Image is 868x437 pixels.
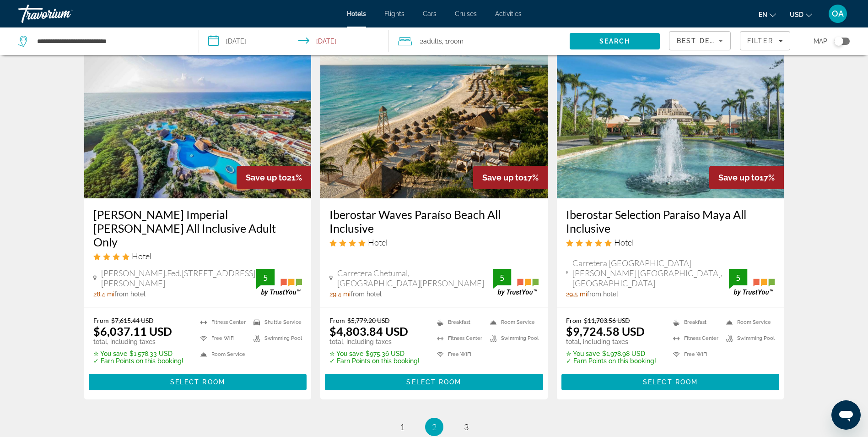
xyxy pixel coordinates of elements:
li: Breakfast [432,317,485,328]
p: $975.36 USD [329,350,420,357]
del: $11,703.56 USD [584,317,630,324]
li: Room Service [722,317,775,328]
div: 5 star Hotel [566,237,775,247]
img: TrustYou guest rating badge [729,269,775,296]
span: Map [814,35,827,48]
button: Filters [740,31,790,50]
img: Iberostar Waves Paraíso Beach All Inclusive [320,52,548,198]
button: User Menu [826,4,850,23]
del: $5,779.20 USD [347,317,390,324]
span: OA [832,9,844,18]
li: Free WiFi [196,333,249,344]
span: ✮ You save [93,350,127,357]
p: ✓ Earn Points on this booking! [93,357,183,365]
button: Search [570,33,660,49]
span: 28.4 mi [93,290,114,298]
img: Iberostar Selection Paraíso Maya All Inclusive [557,52,784,198]
li: Swimming Pool [485,333,539,344]
ins: $9,724.58 USD [566,324,645,338]
a: Select Room [325,376,543,386]
span: from hotel [114,290,146,298]
input: Search hotel destination [36,34,185,48]
a: [PERSON_NAME] Imperial [PERSON_NAME] All Inclusive Adult Only [93,208,302,249]
button: Select Room [325,374,543,390]
span: 29.4 mi [329,290,350,298]
a: Cruises [455,10,477,17]
span: Carretera [GEOGRAPHIC_DATA][PERSON_NAME] [GEOGRAPHIC_DATA], [GEOGRAPHIC_DATA] [572,258,729,288]
img: Valentin Imperial Rivera Maya All Inclusive Adult Only [84,52,312,198]
span: , 1 [442,35,464,48]
a: Flights [384,10,404,17]
li: Free WiFi [432,349,485,360]
iframe: Button to launch messaging window [831,400,861,430]
div: 4 star Hotel [329,237,539,247]
button: Select check in and out date [199,27,389,55]
span: Adults [423,38,442,45]
nav: Pagination [84,418,784,436]
p: $1,578.33 USD [93,350,183,357]
span: Save up to [718,173,760,182]
div: 5 [493,272,511,283]
ins: $4,803.84 USD [329,324,408,338]
span: From [93,317,109,324]
button: Change language [759,8,776,21]
a: Activities [495,10,522,17]
li: Room Service [196,349,249,360]
li: Breakfast [669,317,722,328]
p: total, including taxes [329,338,420,345]
p: $1,978.98 USD [566,350,656,357]
button: Travelers: 2 adults, 0 children [389,27,570,55]
div: 17% [709,166,784,189]
p: total, including taxes [566,338,656,345]
img: TrustYou guest rating badge [493,269,539,296]
span: Search [599,38,631,45]
li: Swimming Pool [249,333,302,344]
span: ✮ You save [329,350,363,357]
div: 5 [256,272,275,283]
button: Select Room [89,374,307,390]
span: Hotel [614,237,634,247]
div: 21% [237,166,311,189]
button: Toggle map [827,37,850,45]
span: From [566,317,582,324]
a: Cars [423,10,437,17]
a: Iberostar Selection Paraíso Maya All Inclusive [566,208,775,235]
span: Save up to [246,173,287,182]
button: Change currency [790,8,812,21]
span: 29.5 mi [566,290,587,298]
span: 3 [464,422,469,432]
div: 17% [473,166,548,189]
span: Best Deals [677,37,724,44]
span: USD [790,11,803,18]
li: Room Service [485,317,539,328]
button: Select Room [561,374,780,390]
span: 2 [432,422,437,432]
a: Select Room [89,376,307,386]
li: Fitness Center [432,333,485,344]
li: Fitness Center [196,317,249,328]
span: Hotels [347,10,366,17]
h3: Iberostar Waves Paraíso Beach All Inclusive [329,208,539,235]
span: en [759,11,767,18]
span: Select Room [643,378,698,386]
li: Shuttle Service [249,317,302,328]
span: from hotel [587,290,618,298]
span: [PERSON_NAME].Fed.[STREET_ADDRESS][PERSON_NAME] [101,268,257,288]
span: Select Room [406,378,461,386]
span: Carretera Chetumal, [GEOGRAPHIC_DATA][PERSON_NAME] [337,268,493,288]
span: Select Room [170,378,225,386]
p: total, including taxes [93,338,183,345]
ins: $6,037.11 USD [93,324,172,338]
span: Filter [747,37,773,44]
div: 5 [729,272,747,283]
span: ✮ You save [566,350,600,357]
p: ✓ Earn Points on this booking! [566,357,656,365]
